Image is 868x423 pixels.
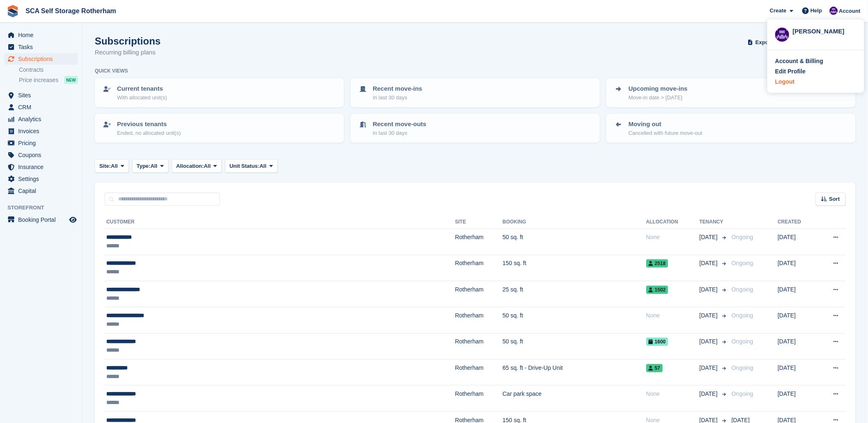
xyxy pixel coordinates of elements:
td: 25 sq. ft [503,281,646,307]
span: Unit Status: [229,162,260,170]
a: Contracts [19,66,78,74]
a: menu [4,149,78,161]
span: [DATE] [700,337,719,346]
p: Recurring billing plans [95,48,161,57]
th: Customer [105,216,455,229]
span: Ongoing [732,260,753,266]
span: Insurance [18,161,68,173]
p: With allocated unit(s) [117,94,167,102]
td: Rotherham [455,255,503,281]
span: Site: [99,162,111,170]
span: Booking Portal [18,214,68,226]
td: Rotherham [455,281,503,307]
a: menu [4,185,78,197]
a: menu [4,161,78,173]
td: [DATE] [778,360,817,385]
button: Type: All [132,159,168,173]
a: Previous tenants Ended, no allocated unit(s) [96,115,343,142]
a: Edit Profile [775,67,856,76]
a: menu [4,101,78,113]
span: All [204,162,211,170]
a: Preview store [68,215,78,225]
td: 50 sq. ft [503,333,646,359]
span: Account [839,7,861,15]
span: Create [770,7,786,15]
div: NEW [64,76,78,84]
span: 1502 [646,286,669,294]
img: Kelly Neesham [775,28,789,42]
a: menu [4,53,78,65]
span: [DATE] [700,285,719,294]
td: [DATE] [778,255,817,281]
h1: Subscriptions [95,35,161,47]
td: Rotherham [455,333,503,359]
th: Allocation [646,216,700,229]
a: Recent move-ins In last 30 days [351,79,599,106]
span: CRM [18,101,68,113]
p: Cancelled with future move-out [629,129,702,137]
span: Pricing [18,137,68,149]
span: Ongoing [732,286,753,293]
span: Price increases [19,76,58,84]
span: Coupons [18,149,68,161]
a: menu [4,173,78,185]
button: Site: All [95,159,129,173]
a: Moving out Cancelled with future move-out [607,115,855,142]
span: [DATE] [700,259,719,268]
h6: Quick views [95,67,128,75]
td: Rotherham [455,229,503,255]
div: None [646,311,700,320]
p: Recent move-outs [373,120,426,129]
img: stora-icon-8386f47178a22dfd0bd8f6a31ec36ba5ce8667c1dd55bd0f319d3a0aa187defe.svg [7,5,19,17]
a: menu [4,89,78,101]
span: Ongoing [732,234,753,240]
a: menu [4,125,78,137]
span: Export [756,38,772,47]
span: 2518 [646,259,669,268]
a: menu [4,29,78,41]
span: Type: [137,162,151,170]
p: Current tenants [117,84,167,94]
p: Previous tenants [117,120,181,129]
td: 65 sq. ft - Drive-Up Unit [503,360,646,385]
a: Logout [775,78,856,86]
button: Unit Status: All [225,159,277,173]
span: Home [18,29,68,41]
span: Ongoing [732,390,753,397]
p: In last 30 days [373,94,422,102]
div: Logout [775,78,795,86]
div: None [646,233,700,242]
a: Price increases NEW [19,75,78,85]
p: Upcoming move-ins [629,84,688,94]
a: menu [4,41,78,53]
span: Invoices [18,125,68,137]
a: menu [4,137,78,149]
td: Rotherham [455,385,503,411]
a: menu [4,113,78,125]
span: 57 [646,364,663,372]
div: [PERSON_NAME] [793,27,856,34]
p: Moving out [629,120,702,129]
div: Account & Billing [775,57,824,66]
img: Kelly Neesham [830,7,838,15]
td: Car park space [503,385,646,411]
span: Ongoing [732,364,753,371]
span: [DATE] [700,364,719,372]
a: SCA Self Storage Rotherham [22,4,119,18]
td: [DATE] [778,229,817,255]
td: [DATE] [778,333,817,359]
span: Sort [829,195,840,203]
span: Settings [18,173,68,185]
th: Booking [503,216,646,229]
span: Tasks [18,41,68,53]
span: Subscriptions [18,53,68,65]
span: [DATE] [700,390,719,398]
p: Move-in date > [DATE] [629,94,688,102]
td: Rotherham [455,307,503,333]
a: Account & Billing [775,57,856,66]
td: [DATE] [778,385,817,411]
span: Storefront [7,204,82,212]
a: Upcoming move-ins Move-in date > [DATE] [607,79,855,106]
span: 1600 [646,338,669,346]
p: In last 30 days [373,129,426,137]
